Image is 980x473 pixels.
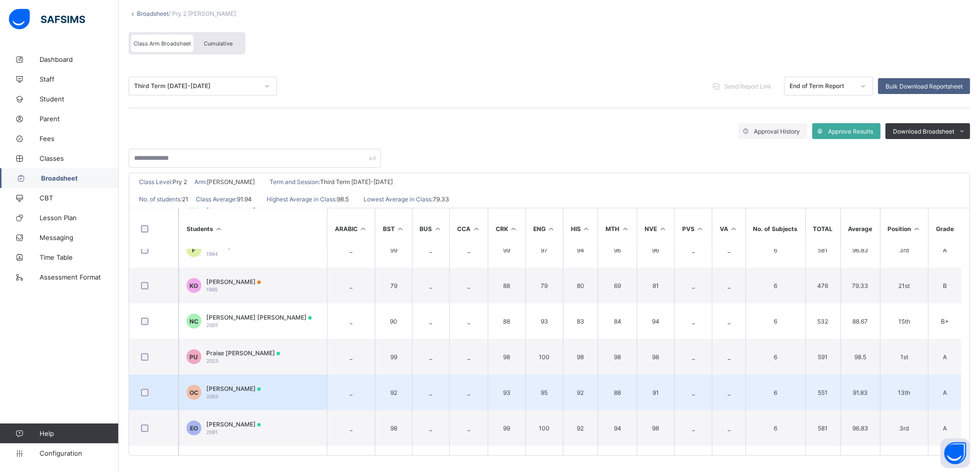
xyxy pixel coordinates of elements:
[327,232,375,268] td: _
[237,195,252,203] span: 91.94
[173,178,187,186] span: Pry 2
[753,246,798,254] span: 6
[412,339,450,375] td: _
[134,83,259,90] div: Third Term [DATE]-[DATE]
[753,318,798,325] span: 6
[375,410,412,446] td: 98
[598,208,637,249] th: MTH
[598,268,637,303] td: 69
[813,425,833,432] span: 581
[936,425,954,432] span: A
[754,128,800,135] span: Approval History
[828,128,873,135] span: Approve Results
[637,268,674,303] td: 81
[730,225,738,233] i: Sort in Ascending Order
[936,282,954,289] span: B
[40,135,119,142] span: Fees
[207,178,255,186] span: [PERSON_NAME]
[327,410,375,446] td: _
[848,425,873,432] span: 96.83
[40,234,119,241] span: Messaging
[637,208,674,249] th: NVE
[196,195,237,203] span: Class Average:
[563,410,598,446] td: 92
[880,208,929,249] th: Position
[563,232,598,268] td: 94
[139,195,182,203] span: No. of students:
[449,375,488,410] td: _
[848,389,873,396] span: 91.83
[488,208,525,249] th: CRK
[712,232,746,268] td: _
[637,303,674,339] td: 94
[621,225,629,233] i: Sort in Ascending Order
[169,10,236,17] span: / Pry 2 [PERSON_NAME]
[412,232,450,268] td: _
[525,232,563,268] td: 97
[598,303,637,339] td: 84
[40,55,119,63] span: Dashboard
[563,339,598,375] td: 98
[182,195,188,203] span: 21
[449,208,488,249] th: CCA
[637,232,674,268] td: 96
[364,195,433,203] span: Lowest Average in Class:
[813,353,833,361] span: 591
[488,268,525,303] td: 88
[40,95,119,103] span: Student
[813,318,833,325] span: 532
[204,40,233,47] span: Cumulative
[327,208,375,249] th: ARABIC
[510,225,518,233] i: Sort in Ascending Order
[928,208,961,249] th: Grade
[753,389,798,396] span: 6
[40,273,119,281] span: Assessment Format
[582,225,591,233] i: Sort in Ascending Order
[190,353,198,361] span: PU
[840,208,880,249] th: Average
[327,375,375,410] td: _
[488,303,525,339] td: 88
[813,389,833,396] span: 551
[525,339,563,375] td: 100
[327,303,375,339] td: _
[637,410,674,446] td: 98
[206,251,218,257] span: 1994
[206,385,261,392] span: [PERSON_NAME]
[190,425,198,432] span: EO
[674,268,712,303] td: _
[206,349,280,357] span: Praise [PERSON_NAME]
[888,246,921,254] span: 3rd
[40,429,118,437] span: Help
[598,232,637,268] td: 96
[40,253,119,261] span: Time Table
[359,225,368,233] i: Sort in Ascending Order
[206,314,312,321] span: [PERSON_NAME] [PERSON_NAME]
[412,410,450,446] td: _
[936,353,954,361] span: A
[192,246,196,254] span: F
[712,339,746,375] td: _
[848,282,873,289] span: 79.33
[375,339,412,375] td: 99
[805,208,840,249] th: TOTAL
[433,195,449,203] span: 79.33
[337,195,349,203] span: 98.5
[449,410,488,446] td: _
[488,410,525,446] td: 99
[936,318,954,325] span: B+
[327,268,375,303] td: _
[375,375,412,410] td: 92
[449,339,488,375] td: _
[563,268,598,303] td: 80
[40,154,119,162] span: Classes
[525,208,563,249] th: ENG
[598,410,637,446] td: 94
[40,214,119,222] span: Lesson Plan
[525,375,563,410] td: 95
[327,339,375,375] td: _
[206,429,218,435] span: 2091
[206,393,218,399] span: 2063
[674,208,712,249] th: PVS
[412,208,450,249] th: BUS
